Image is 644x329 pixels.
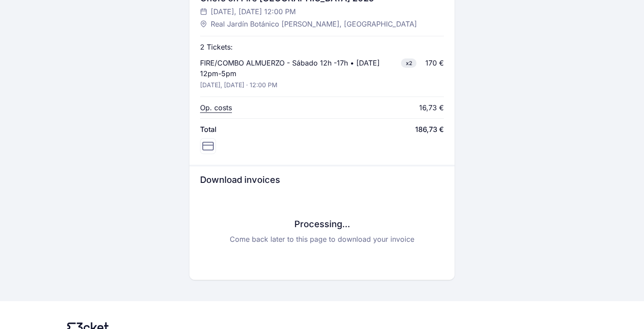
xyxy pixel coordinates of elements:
h3: Download invoices [200,174,444,186]
p: FIRE/COMBO ALMUERZO - Sábado 12h -17h • [DATE] 12pm-5pm [200,58,397,79]
span: 186,73 € [415,124,444,135]
p: [DATE], [DATE] · 12:00 PM [200,81,278,89]
p: 2 Tickets: [200,42,233,52]
span: x2 [401,58,416,68]
span: Real Jardín Botánico [PERSON_NAME], [GEOGRAPHIC_DATA] [211,19,417,29]
div: 16,73 € [419,102,444,113]
p: Come back later to this page to download your invoice [200,234,444,244]
span: Total [200,124,216,135]
div: 170 € [425,58,444,68]
p: Op. costs [200,102,232,113]
span: [DATE], [DATE] 12:00 PM [211,6,296,17]
h3: Processing... [200,218,444,230]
